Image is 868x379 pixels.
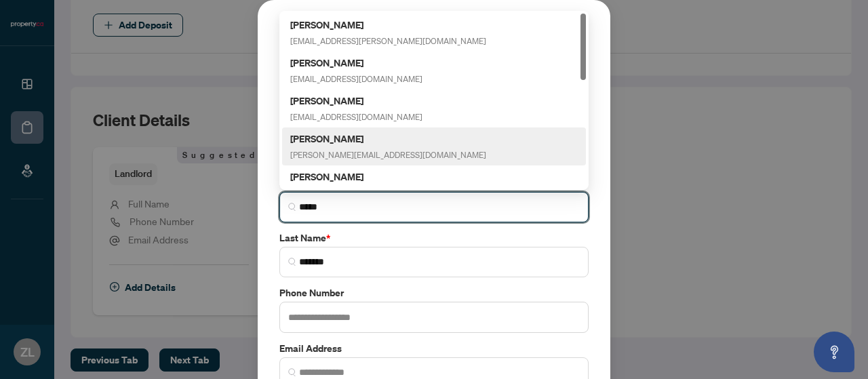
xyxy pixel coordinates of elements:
h5: [PERSON_NAME] [290,131,486,146]
span: [EMAIL_ADDRESS][PERSON_NAME][DOMAIN_NAME] [290,36,486,46]
label: Phone Number [279,285,589,300]
img: search_icon [288,368,296,376]
h5: [PERSON_NAME] [290,169,422,184]
span: [PERSON_NAME][EMAIL_ADDRESS][DOMAIN_NAME] [290,150,486,160]
img: search_icon [288,203,296,211]
h5: [PERSON_NAME] [290,55,422,71]
span: [EMAIL_ADDRESS][DOMAIN_NAME] [290,74,422,84]
span: [EMAIL_ADDRESS][DOMAIN_NAME] [290,112,422,122]
h5: [PERSON_NAME] [290,93,422,108]
label: Last Name [279,231,589,245]
label: Email Address [279,341,589,356]
h5: [PERSON_NAME] [290,17,486,33]
img: search_icon [288,258,296,266]
button: Open asap [814,332,854,372]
